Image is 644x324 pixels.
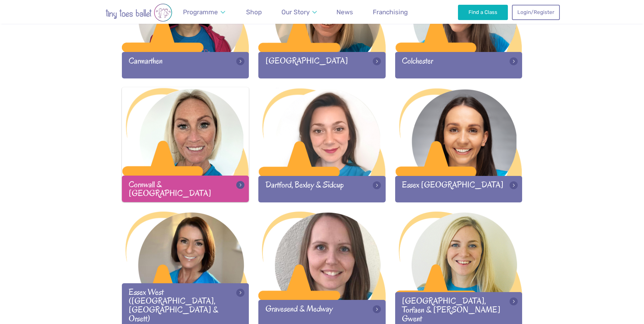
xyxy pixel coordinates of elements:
img: tiny toes ballet [85,3,193,22]
div: Carmarthen [122,52,249,78]
span: Programme [183,8,218,16]
div: [GEOGRAPHIC_DATA] [258,52,386,78]
a: Programme [180,4,228,20]
div: Colchester [395,52,522,78]
span: Our Story [281,8,310,16]
span: Franchising [373,8,408,16]
a: Cornwall & [GEOGRAPHIC_DATA] [122,87,249,202]
div: Dartford, Bexley & Sidcup [258,176,386,202]
a: Essex [GEOGRAPHIC_DATA] [395,88,522,202]
span: News [336,8,353,16]
div: Cornwall & [GEOGRAPHIC_DATA] [122,176,249,202]
a: Franchising [370,4,411,20]
div: Essex [GEOGRAPHIC_DATA] [395,176,522,202]
span: Shop [246,8,262,16]
a: Shop [243,4,265,20]
a: News [333,4,356,20]
a: Login/Register [512,5,559,20]
a: Dartford, Bexley & Sidcup [258,88,386,202]
a: Our Story [278,4,320,20]
a: Find a Class [458,5,508,20]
